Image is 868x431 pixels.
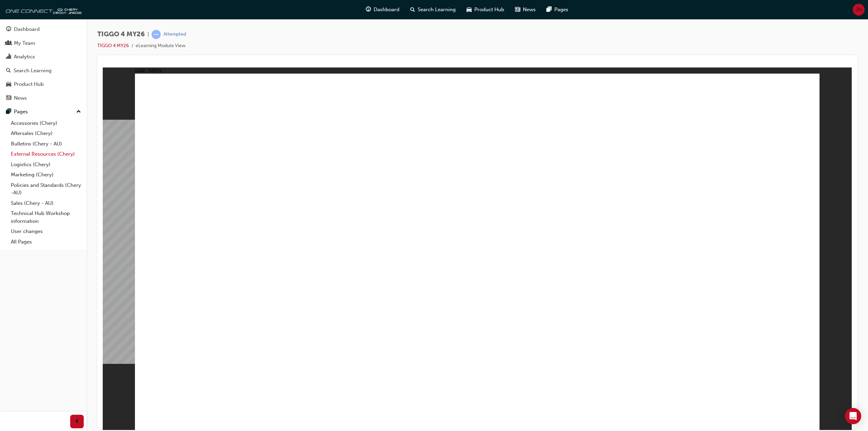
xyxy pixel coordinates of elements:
[3,3,81,16] img: oneconnect
[152,30,161,39] span: learningRecordVerb_ATTEMPT-icon
[6,40,11,46] span: people-icon
[8,128,84,139] a: Aftersales (Chery)
[515,5,520,14] span: news-icon
[147,31,149,38] span: |
[75,417,80,426] span: prev-icon
[3,64,84,77] a: Search Learning
[3,22,84,105] button: DashboardMy TeamAnalyticsSearch LearningProduct HubNews
[8,139,84,149] a: Bulletins (Chery - AU)
[510,3,541,17] a: news-iconNews
[6,26,11,33] span: guage-icon
[136,42,185,50] li: eLearning Module View
[8,149,84,159] a: External Resources (Chery)
[14,25,40,33] div: Dashboard
[14,80,44,88] div: Product Hub
[6,109,11,115] span: pages-icon
[6,95,11,101] span: news-icon
[405,3,461,17] a: search-iconSearch Learning
[374,6,399,14] span: Dashboard
[410,5,415,14] span: search-icon
[14,94,27,102] div: News
[14,108,28,116] div: Pages
[474,6,504,14] span: Product Hub
[8,159,84,170] a: Logistics (Chery)
[547,5,552,14] span: pages-icon
[6,68,11,74] span: search-icon
[8,237,84,247] a: All Pages
[3,51,84,63] a: Analytics
[467,5,472,14] span: car-icon
[14,39,35,47] div: My Team
[418,6,456,14] span: Search Learning
[845,408,861,424] div: Open Intercom Messenger
[3,78,84,91] a: Product Hub
[3,105,84,118] button: Pages
[541,3,574,17] a: pages-iconPages
[360,3,405,17] a: guage-iconDashboard
[97,31,145,38] span: TIGGO 4 MY26
[163,31,186,38] div: Attempted
[6,81,11,87] span: car-icon
[8,208,84,226] a: Technical Hub Workshop information
[8,118,84,129] a: Accessories (Chery)
[97,43,129,48] a: TIGGO 4 MY26
[853,4,865,16] button: JH
[8,170,84,180] a: Marketing (Chery)
[554,6,568,14] span: Pages
[3,37,84,50] a: My Team
[523,6,536,14] span: News
[8,180,84,198] a: Policies and Standards (Chery -AU)
[14,67,52,75] div: Search Learning
[8,198,84,209] a: Sales (Chery - AU)
[3,92,84,104] a: News
[6,54,11,60] span: chart-icon
[14,53,35,61] div: Analytics
[366,5,371,14] span: guage-icon
[855,6,862,14] span: JH
[76,107,81,116] span: up-icon
[3,23,84,36] a: Dashboard
[461,3,510,17] a: car-iconProduct Hub
[8,226,84,237] a: User changes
